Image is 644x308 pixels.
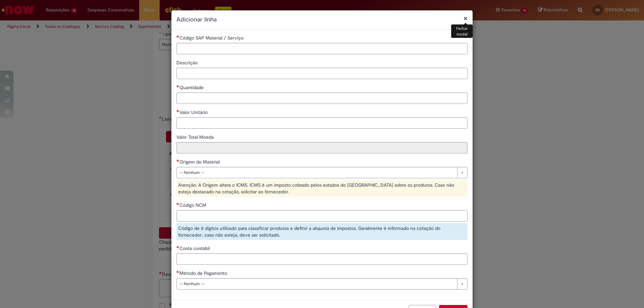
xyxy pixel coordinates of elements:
[179,279,454,289] span: -- Nenhum --
[176,93,468,104] input: Quantidade
[176,68,468,79] input: Descrição
[176,110,179,112] span: Necessários
[179,167,454,178] span: -- Nenhum --
[176,142,468,153] input: Valor Total Moeda
[176,223,468,240] div: Código de 8 dígitos utilizado para classificar produtos e definir a alíquota de impostos. Geralme...
[464,15,468,22] button: Fechar modal
[176,270,179,273] span: Necessários
[179,159,221,165] span: Origem do Material
[179,109,209,115] span: Valor Unitário
[176,85,179,87] span: Necessários
[176,246,179,248] span: Necessários
[451,24,473,38] div: Fechar modal
[176,35,179,38] span: Necessários
[176,134,215,140] span: Somente leitura - Valor Total Moeda
[179,245,211,251] span: Conta contábil
[176,253,468,265] input: Conta contábil
[176,159,179,162] span: Necessários
[179,202,208,208] span: Código NCM
[179,84,205,90] span: Quantidade
[176,15,468,24] h2: Adicionar linha
[179,35,245,41] span: Código SAP Material / Serviço
[179,270,228,276] span: Método de Pagamento
[176,202,179,205] span: Necessários
[176,210,468,222] input: Código NCM
[176,117,468,129] input: Valor Unitário
[176,43,468,54] input: Código SAP Material / Serviço
[176,60,199,66] span: Descrição
[176,180,468,197] div: Atenção: A Origem altera o ICMS. ICMS é um imposto cobrado pelos estados do [GEOGRAPHIC_DATA] sob...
